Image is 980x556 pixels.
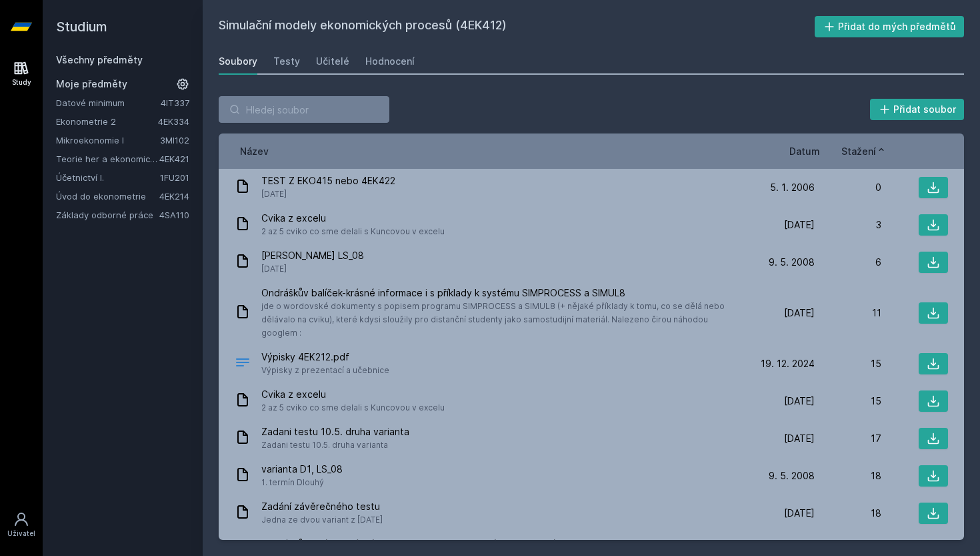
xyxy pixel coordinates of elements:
a: Hodnocení [365,48,415,75]
a: Účetnictví I. [56,171,160,184]
span: Cvika z excelu [261,388,445,401]
span: [DATE] [784,394,815,408]
a: 4EK334 [158,116,189,127]
div: Testy [273,55,300,68]
span: 1. termín Dlouhý [261,476,343,489]
a: Mikroekonomie I [56,133,160,147]
span: Moje předměty [56,77,127,91]
div: Hodnocení [365,55,415,68]
span: 19. 12. 2024 [761,357,815,370]
span: 5. 1. 2006 [770,181,815,194]
span: jde o wordovské dokumenty s popisem programu SIMPROCESS a SIMUL8 (+ nějaké příklady k tomu, co se... [261,300,743,340]
div: 15 [815,357,881,370]
span: [DATE] [784,507,815,520]
a: Učitelé [316,48,349,75]
span: Stažení [841,144,876,158]
a: Testy [273,48,300,75]
div: 3 [815,218,881,232]
div: 18 [815,469,881,483]
span: [DATE] [784,306,815,320]
a: 1FU201 [160,172,189,183]
h2: Simulační modely ekonomických procesů (4EK412) [219,16,815,37]
a: 4EK421 [159,154,189,164]
div: 6 [815,256,881,269]
span: Ondráškův balíček-krásné informace i s příklady k systému SIMPROCESS a SIMUL8 [261,286,743,300]
div: 11 [815,306,881,320]
span: Zadani testu 10.5. druha varianta [261,439,409,452]
button: Přidat soubor [870,99,965,120]
a: Datové minimum [56,96,161,109]
span: [DATE] [261,188,395,201]
button: Datum [789,144,820,158]
input: Hledej soubor [219,96,389,123]
a: Základy odborné práce [56,208,159,222]
span: 2 az 5 cviko co sme delali s Kuncovou v excelu [261,225,445,238]
span: varianta D1, LS_08 [261,463,343,476]
span: Zadani testu 10.5. druha varianta [261,425,409,439]
span: Výpisky 4EK212.pdf [261,350,389,364]
span: Výpisky z prezentací a učebnice [261,364,389,377]
span: [DATE] [261,262,364,276]
button: Stažení [841,144,887,158]
div: 15 [815,394,881,408]
a: Study [3,53,40,94]
span: [DATE] [784,432,815,445]
div: Učitelé [316,55,349,68]
span: Cvika z excelu [261,212,445,225]
div: Uživatel [7,529,35,539]
a: Všechny předměty [56,54,143,65]
a: Ekonometrie 2 [56,115,158,128]
a: 4SA110 [159,210,189,220]
a: 4EK214 [159,191,189,202]
button: Název [240,144,269,158]
a: Soubory [219,48,257,75]
span: Zadání závěrečného testu [261,500,383,513]
a: Úvod do ekonometrie [56,190,159,203]
a: Teorie her a ekonomické rozhodování [56,152,159,166]
span: [DATE] [784,218,815,232]
div: 18 [815,507,881,520]
span: Jedna ze dvou variant z [DATE] [261,513,383,527]
div: PDF [235,354,251,374]
span: 9. 5. 2008 [769,256,815,269]
span: 2 az 5 cviko co sme delali s Kuncovou v excelu [261,401,445,414]
span: 9. 5. 2008 [769,469,815,483]
span: TEST Z EKO415 nebo 4EK422 [261,174,395,188]
div: 0 [815,181,881,194]
span: Ondráškův balíček-krásné prezentace ke kurzu,které již neexistují [261,537,743,551]
span: [PERSON_NAME] LS_08 [261,249,364,262]
button: Přidat do mých předmětů [815,16,965,37]
div: Study [12,77,31,87]
a: 4IT337 [161,97,189,108]
a: 3MI102 [160,135,189,146]
div: 17 [815,432,881,445]
a: Uživatel [3,505,40,545]
div: Soubory [219,55,257,68]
